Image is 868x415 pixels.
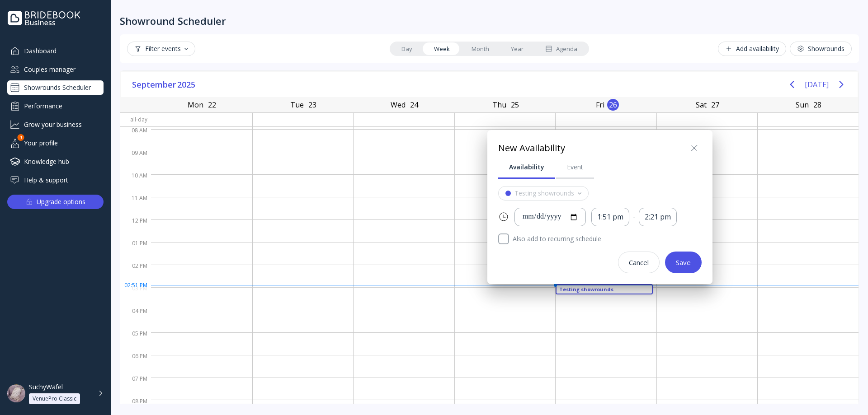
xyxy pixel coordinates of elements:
[498,155,555,179] a: Availability
[629,259,649,266] div: Cancel
[676,259,691,266] div: Save
[633,213,635,222] div: -
[618,252,660,273] button: Cancel
[556,155,594,179] a: Event
[567,163,583,172] div: Event
[509,233,702,244] label: Also add to recurring schedule
[665,252,702,273] button: Save
[498,142,565,155] div: New Availability
[509,163,544,172] div: Availability
[645,212,671,222] div: 2:21 pm
[498,186,589,201] button: Testing showrounds
[514,190,574,197] div: Testing showrounds
[597,212,623,222] div: 1:51 pm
